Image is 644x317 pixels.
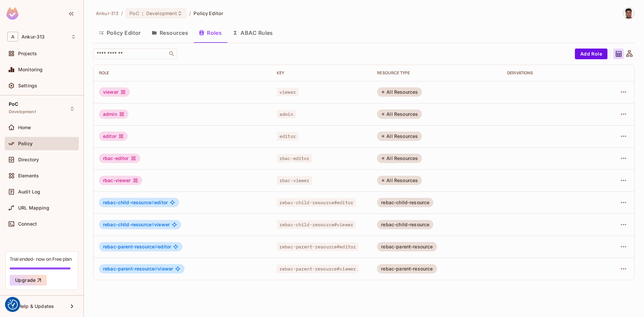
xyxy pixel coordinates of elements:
[9,101,18,107] span: PoC
[151,200,154,205] span: #
[277,264,359,273] span: rebac-parent-resource#viewer
[146,10,177,16] span: Development
[155,266,158,271] span: #
[155,244,158,249] span: #
[277,110,296,118] span: admin
[377,154,422,163] div: All Resources
[277,176,312,185] span: rbac-viewer
[129,10,139,16] span: PoC
[99,176,142,185] div: rbac-viewer
[96,10,118,16] span: the active workspace
[93,24,146,41] button: Policy Editor
[6,7,18,20] img: SReyMgAAAABJRU5ErkJggg==
[7,32,18,42] span: A
[277,88,299,96] span: viewer
[277,154,312,163] span: rbac-editor
[99,109,128,119] div: admin
[103,200,168,205] span: editor
[277,198,356,207] span: rebac-child-resource#editor
[227,24,278,41] button: ABAC Rules
[377,87,422,97] div: All Resources
[151,222,154,227] span: #
[9,109,36,114] span: Development
[277,242,359,251] span: rebac-parent-resource#editor
[99,87,130,97] div: viewer
[18,157,39,162] span: Directory
[277,132,299,141] span: editor
[377,220,433,229] div: rebac-child-resource
[18,67,43,72] span: Monitoring
[575,49,607,59] button: Add Role
[103,222,170,227] span: viewer
[103,266,173,271] span: viewer
[377,242,437,251] div: rebac-parent-resource
[18,221,37,227] span: Connect
[21,34,45,39] span: Workspace: Ankur-313
[377,70,496,76] div: RESOURCE TYPE
[18,304,54,309] span: Help & Updates
[8,300,18,310] img: Revisit consent button
[377,198,433,207] div: rebac-child-resource
[277,70,366,76] div: Key
[377,109,422,119] div: All Resources
[103,244,171,249] span: editor
[377,176,422,185] div: All Resources
[277,220,356,229] span: rebac-child-resource#viewer
[99,154,140,163] div: rbac-editor
[121,10,123,16] li: /
[194,10,223,16] span: Policy Editor
[623,8,634,19] img: Vladimir Shopov
[18,189,40,194] span: Audit Log
[10,256,72,262] div: Trial ended- now on Free plan
[103,200,154,205] span: rebac-child-resource
[10,275,47,286] button: Upgrade
[18,173,39,178] span: Elements
[18,51,37,56] span: Projects
[377,264,437,273] div: rebac-parent-resource
[377,132,422,141] div: All Resources
[103,266,158,271] span: rebac-parent-resource
[103,222,154,227] span: rebac-child-resource
[99,132,128,141] div: editor
[99,70,266,76] div: Role
[18,125,31,130] span: Home
[194,24,227,41] button: Roles
[18,83,37,88] span: Settings
[189,10,191,16] li: /
[103,244,158,249] span: rebac-parent-resource
[507,70,589,76] div: Derivations
[142,11,144,16] span: :
[8,300,18,310] button: Consent Preferences
[146,24,194,41] button: Resources
[18,141,33,146] span: Policy
[18,205,49,211] span: URL Mapping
